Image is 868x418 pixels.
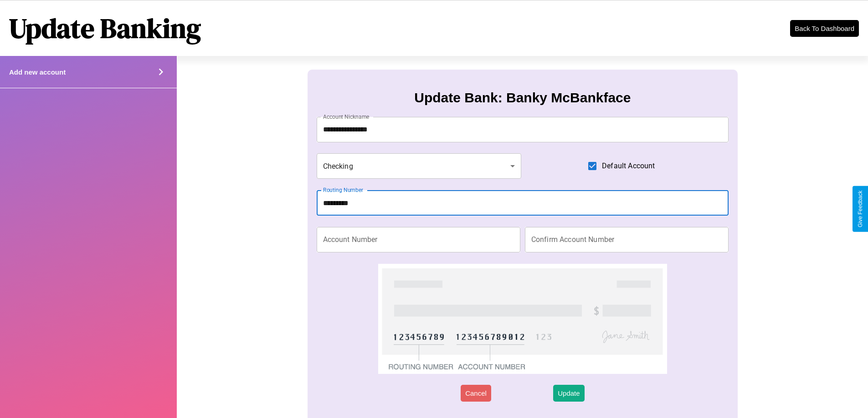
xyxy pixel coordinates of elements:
label: Routing Number [323,186,363,194]
button: Back To Dashboard [790,20,859,37]
button: Cancel [461,385,491,402]
label: Account Nickname [323,113,370,121]
h3: Update Bank: Banky McBankface [414,90,631,106]
div: Give Feedback [857,191,863,227]
h4: Add new account [9,68,66,76]
button: Update [553,385,584,402]
span: Default Account [602,161,655,171]
h1: Update Banking [9,10,201,47]
img: check [378,264,667,374]
div: Checking [317,153,522,179]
